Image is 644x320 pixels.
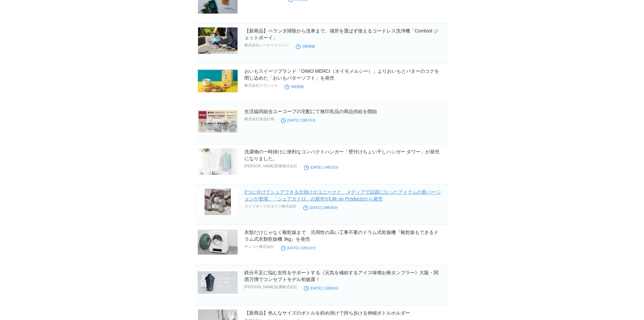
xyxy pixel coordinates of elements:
[244,270,438,282] a: 鉄分不足に悩む女性をサポートする《元気を補給するアイス味噌お椀タンブラー》大阪・関西万博でコンセプトモデル初披露！
[304,165,339,169] time: [DATE] 14時32分
[198,148,238,175] img: 洗濯物の一時掛けに便利なコンパクトハンガー「壁付けちょい干しハンガー タワー」が発売になりました。
[244,284,297,290] p: [PERSON_NAME]金属株式会社
[244,310,410,316] a: 【新商品】色んなサイズのボトルを斜め掛けで持ち歩ける伸縮ボトルホルダー
[244,189,441,201] a: 2つに分けてシェアできる仕掛けがユニークと、メディアで話題になったアイテムの新バージョンが登場。「シェアカイロ」の新作がLife on Productsから発売
[304,286,339,290] time: [DATE] 11時00分
[244,244,274,249] p: サンコー株式会社
[198,68,238,94] img: おいもスイーツブランド「OIMO MERCI（オイモメルシー）」よりおいもとバターのコクを閉じ込めた「おいもバターソフト」を発売
[303,206,338,210] time: [DATE] 14時00分
[285,85,304,89] time: 5時間前
[244,83,278,88] p: 株式会社ドウシシャ
[244,164,297,169] p: [PERSON_NAME]実業株式会社
[244,204,296,209] p: ライフオンプロダクツ株式会社
[281,246,316,250] time: [DATE] 11時10分
[296,44,315,48] time: 5時間前
[198,27,238,54] img: 【新商品】ベランダ掃除から洗車まで。場所を選ばず使えるコードレス洗浄機「Comtool ジェットボーイ」
[198,229,238,255] img: 衣類だけじゃなく靴乾燥まで 汎用性の高い工事不要のドラム式乾燥機『靴乾燥もできるドラム式衣類乾燥機 3kg』を発売
[198,269,238,296] img: 鉄分不足に悩む女性をサポートする《元気を補給するアイス味噌お椀タンブラー》大阪・関西万博でコンセプトモデル初披露！
[244,149,440,161] a: 洗濯物の一時掛けに便利なコンパクトハンガー「壁付けちょい干しハンガー タワー」が発売になりました。
[244,28,438,40] a: 【新商品】ベランダ掃除から洗車まで。場所を選ばず使えるコードレス洗浄機「Comtool ジェットボーイ」
[281,118,316,122] time: [DATE] 11時10分
[198,108,238,134] img: 生活協同組合ユーコープの宅配にて無印良品の商品供給を開始
[244,116,274,122] p: 株式会社良品計画
[244,68,439,81] a: おいもスイーツブランド「OIMO MERCI（オイモメルシー）」よりおいもとバターのコクを閉じ込めた「おいもバターソフト」を発売
[198,189,238,215] img: 2つに分けてシェアできる仕掛けがユニークと、メディアで話題になったアイテムの新バージョンが登場。「シェアカイロ」の新作がLife on Productsから発売
[244,43,289,48] p: 株式会社シービージャパン
[244,230,438,242] a: 衣類だけじゃなく靴乾燥まで 汎用性の高い工事不要のドラム式乾燥機『靴乾燥もできるドラム式衣類乾燥機 3kg』を発売
[244,109,377,114] a: 生活協同組合ユーコープの宅配にて無印良品の商品供給を開始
